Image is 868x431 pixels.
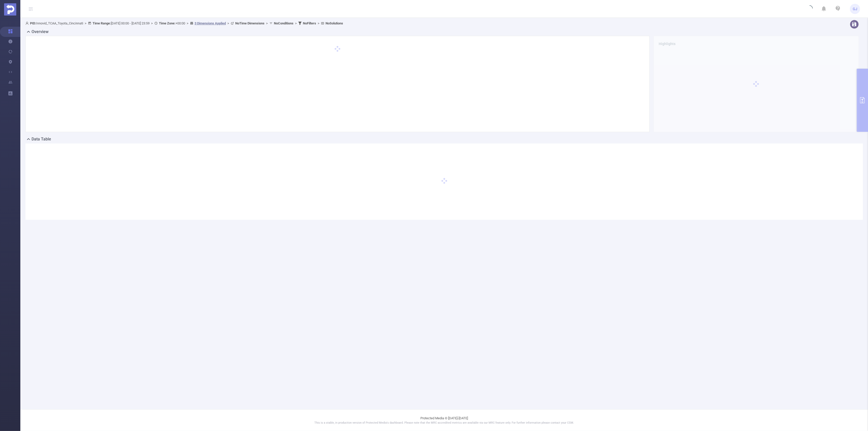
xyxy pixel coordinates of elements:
u: 3 Dimensions Applied [195,21,226,25]
b: No Conditions [274,21,293,25]
b: No Time Dimensions [235,21,264,25]
p: This is a stable, in production version of Protected Media's dashboard. Please note that the MRC ... [33,421,855,425]
span: > [316,21,321,25]
span: > [226,21,231,25]
span: > [185,21,190,25]
span: > [264,21,269,25]
b: Time Range: [93,21,111,25]
span: > [83,21,88,25]
h2: Data Table [32,136,51,142]
b: No Filters [303,21,316,25]
span: Innovid_TCAA_Toyota_Cincinnati [DATE] 00:00 - [DATE] 23:59 +00:00 [25,21,343,25]
footer: Protected Media © [DATE]-[DATE] [20,409,868,431]
b: Time Zone: [159,21,175,25]
span: > [293,21,298,25]
span: GJ [853,4,857,14]
i: icon: loading [807,5,813,12]
img: Protected Media [4,3,16,16]
h2: Overview [32,29,49,35]
b: No Solutions [326,21,343,25]
b: PID: [30,21,36,25]
i: icon: user [25,22,30,25]
span: > [150,21,154,25]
